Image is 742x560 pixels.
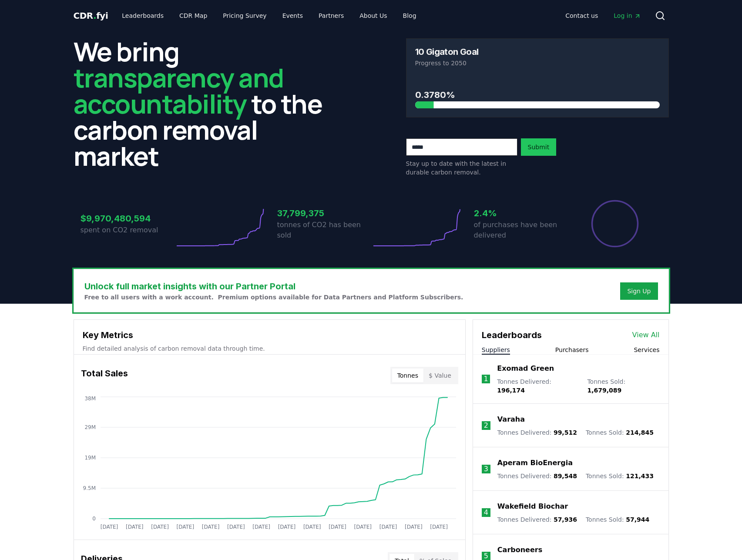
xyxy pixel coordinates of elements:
h3: Total Sales [81,367,128,384]
p: Tonnes Sold : [586,515,649,524]
a: Blog [396,8,423,23]
p: Stay up to date with the latest in durable carbon removal. [406,159,517,177]
p: Free to all users with a work account. Premium options available for Data Partners and Platform S... [84,293,463,302]
tspan: [DATE] [329,524,346,530]
h2: We bring to the carbon removal market [74,38,336,169]
p: Tonnes Sold : [586,472,654,480]
h3: 37,799,375 [277,207,371,220]
a: CDR.fyi [74,10,108,22]
span: 57,936 [554,516,577,523]
button: Sign Up [620,282,658,300]
tspan: 9.5M [83,485,95,491]
button: Submit [521,138,557,156]
p: 4 [484,507,488,518]
p: Tonnes Delivered : [497,472,577,480]
p: 3 [484,464,488,474]
a: About Us [353,8,394,23]
tspan: [DATE] [151,524,169,530]
span: 89,548 [554,473,577,480]
h3: 2.4% [474,207,568,220]
p: spent on CO2 removal [81,225,175,235]
h3: Leaderboards [482,329,542,342]
a: Exomad Green [497,363,554,374]
h3: 10 Gigaton Goal [415,47,479,56]
p: Tonnes Sold : [587,377,659,395]
a: Log in [607,8,648,23]
p: Progress to 2050 [415,59,660,67]
span: 1,679,089 [587,387,621,394]
button: Purchasers [555,345,589,354]
p: Tonnes Sold : [586,428,654,437]
span: Log in [614,11,641,20]
tspan: [DATE] [303,524,321,530]
a: CDR Map [172,8,214,23]
h3: 0.3780% [415,88,660,101]
p: 1 [483,374,488,384]
tspan: [DATE] [176,524,194,530]
span: transparency and accountability [74,60,284,121]
button: Tonnes [392,369,423,382]
tspan: [DATE] [125,524,143,530]
tspan: 0 [92,516,96,522]
nav: Main [558,8,648,23]
a: Contact us [558,8,605,23]
tspan: 38M [84,396,96,402]
span: 121,433 [626,473,654,480]
a: Pricing Survey [216,8,273,23]
a: Varaha [497,414,525,425]
tspan: [DATE] [354,524,372,530]
span: 57,944 [626,516,649,523]
a: Wakefield Biochar [497,501,568,512]
a: Aperam BioEnergia [497,458,573,468]
a: View All [632,330,660,340]
tspan: [DATE] [379,524,397,530]
span: 214,845 [626,429,654,436]
p: 2 [484,420,488,431]
p: Find detailed analysis of carbon removal data through time. [83,344,457,353]
tspan: [DATE] [252,524,270,530]
a: Partners [312,8,351,23]
h3: Key Metrics [83,329,457,342]
a: Sign Up [627,287,651,295]
a: Leaderboards [115,8,171,23]
tspan: [DATE] [405,524,423,530]
h3: $9,970,480,594 [81,212,175,225]
p: tonnes of CO2 has been sold [277,220,371,241]
button: Suppliers [482,345,510,354]
h3: Unlock full market insights with our Partner Portal [84,280,463,293]
p: Tonnes Delivered : [497,428,577,437]
div: Percentage of sales delivered [591,199,639,248]
tspan: [DATE] [430,524,448,530]
span: CDR fyi [74,10,108,21]
button: $ Value [423,369,457,382]
tspan: 19M [84,455,96,461]
span: 99,512 [554,429,577,436]
tspan: [DATE] [278,524,295,530]
span: 196,174 [497,387,525,394]
tspan: [DATE] [227,524,245,530]
p: Tonnes Delivered : [497,377,578,395]
span: . [93,10,96,21]
tspan: [DATE] [100,524,118,530]
tspan: [DATE] [201,524,219,530]
tspan: 29M [84,424,96,430]
p: Tonnes Delivered : [497,515,577,524]
a: Events [275,8,310,23]
p: of purchases have been delivered [474,220,568,241]
nav: Main [115,8,423,23]
button: Services [634,345,659,354]
a: Carboneers [497,545,542,555]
